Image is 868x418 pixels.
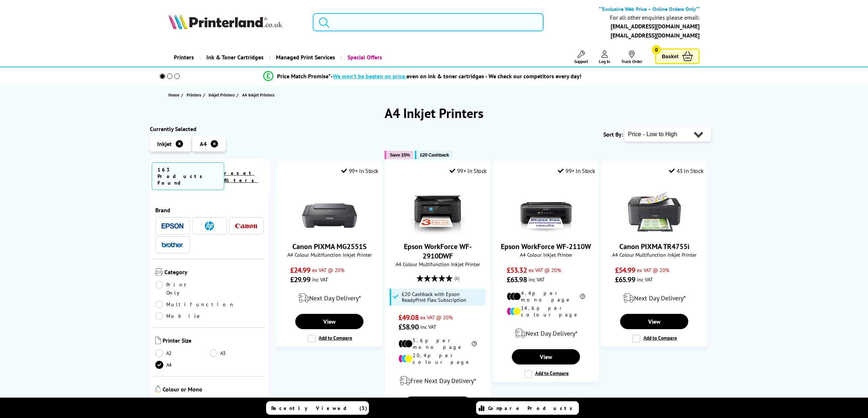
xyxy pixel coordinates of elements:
[519,180,573,234] img: Epson WorkForce WF-2110W
[155,268,163,276] img: Category
[187,91,203,99] a: Printers
[164,268,264,277] span: Category
[312,276,328,283] span: inc VAT
[420,152,449,158] span: £20 Cashback
[605,288,703,308] div: modal_delivery
[404,397,471,412] a: View
[198,221,220,230] a: HP
[312,267,345,273] span: ex VAT @ 20%
[224,170,258,184] a: reset filters
[280,251,378,258] span: A4 Colour Multifunction Inkjet Printer
[621,51,642,64] a: Track Order
[611,23,700,30] b: [EMAIL_ADDRESS][DOMAIN_NAME]
[152,162,225,190] span: 163 Products Found
[627,229,682,236] a: Canon PIXMA TR4755i
[155,349,210,357] a: A2
[340,48,388,67] a: Special Offers
[209,349,264,357] a: A3
[168,91,181,99] a: Home
[497,323,595,344] div: modal_delivery
[302,229,357,236] a: Canon PIXMA MG2551S
[205,221,214,230] img: HP
[415,151,452,159] button: £20 Cashback
[235,221,257,230] a: Canon
[308,335,352,343] label: Add to Compare
[529,267,561,273] span: ex VAT @ 20%
[512,349,580,364] a: View
[501,242,591,251] a: Epson WorkForce WF-2110W
[157,140,172,147] span: Inkjet
[574,59,588,64] span: Support
[455,271,459,285] span: (1)
[619,242,689,251] a: Canon PIXMA TR4755i
[209,91,237,99] a: Inkjet Printers
[390,152,410,158] span: Save 15%
[507,290,585,303] li: 4.4p per mono page
[398,313,419,322] span: £49.08
[266,401,369,415] a: Recently Viewed (3)
[398,352,477,365] li: 20.4p per colour page
[404,242,472,261] a: Epson WorkForce WF-2910DWF
[150,104,719,122] h1: A4 Inkjet Printers
[599,59,610,64] span: Log In
[655,48,700,64] a: Basket 0
[662,51,678,61] span: Basket
[615,265,635,275] span: £54.99
[385,151,413,159] button: Save 15%
[637,276,653,283] span: inc VAT
[599,5,700,12] b: **Exclusive Web Price – Online Orders Only**
[209,91,235,99] span: Inkjet Printers
[163,337,264,346] span: Printer Size
[507,275,527,284] span: £63.98
[610,14,700,21] div: For all other enquiries please email:
[163,386,264,394] span: Colour or Mono
[611,32,700,39] a: [EMAIL_ADDRESS][DOMAIN_NAME]
[507,305,585,318] li: 14.6p per colour page
[410,180,465,234] img: Epson WorkForce WF-2910DWF
[476,401,579,415] a: Compare Products
[161,242,183,247] img: Brother
[155,281,210,297] a: Print Only
[168,13,282,29] img: Printerland Logo
[420,323,436,330] span: inc VAT
[280,288,378,308] div: modal_delivery
[449,167,487,174] div: 99+ In Stock
[161,223,183,229] img: Epson
[497,251,595,258] span: A4 Colour Inkjet Printer
[410,229,465,236] a: Epson WorkForce WF-2910DWF
[605,251,703,258] span: A4 Colour Multifunction Inkjet Printer
[402,291,484,303] span: £20 Cashback with Epson ReadyPrint Flex Subscription
[615,275,635,284] span: £65.99
[168,48,199,67] a: Printers
[669,167,703,174] div: 43 In Stock
[269,48,340,67] a: Managed Print Services
[155,386,161,393] img: Colour or Mono
[206,48,264,67] span: Ink & Toner Cartridges
[155,206,264,214] span: Brand
[295,314,363,329] a: View
[155,337,161,344] img: Printer Size
[292,242,367,251] a: Canon PIXMA MG2551S
[302,180,357,234] img: Canon PIXMA MG2551S
[488,405,576,411] span: Compare Products
[398,322,419,332] span: £58.90
[389,261,487,268] span: A4 Colour Multifunction Inkjet Printer
[155,312,210,320] a: Mobile
[627,180,682,234] img: Canon PIXMA TR4755i
[524,370,569,378] label: Add to Compare
[507,265,527,275] span: £53.32
[242,92,275,98] span: A4 Inkjet Printers
[599,51,610,64] a: Log In
[341,167,378,174] div: 99+ In Stock
[620,314,688,329] a: View
[420,314,453,321] span: ex VAT @ 20%
[652,45,661,54] span: 0
[529,276,545,283] span: inc VAT
[398,337,477,350] li: 5.6p per mono page
[632,335,677,343] label: Add to Compare
[519,229,573,236] a: Epson WorkForce WF-2110W
[155,300,235,308] a: Multifunction
[389,371,487,391] div: modal_delivery
[199,48,269,67] a: Ink & Toner Cartridges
